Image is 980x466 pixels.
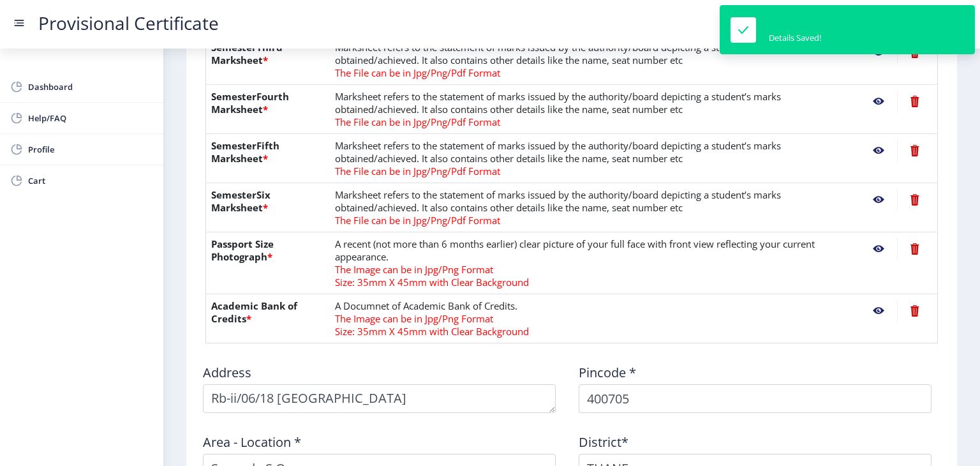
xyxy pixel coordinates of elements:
[206,134,330,183] th: SemesterFifth Marksheet
[897,139,932,162] nb-action: Delete File
[579,366,636,379] label: Pincode *
[860,90,897,113] nb-action: View File
[335,66,500,79] span: The File can be in Jpg/Png/Pdf Format
[206,294,330,343] th: Academic Bank of Credits
[335,165,500,177] span: The File can be in Jpg/Png/Pdf Format
[330,36,855,85] td: Marksheet refers to the statement of marks issued by the authority/board depicting a student’s ma...
[860,299,897,322] nb-action: View File
[330,85,855,134] td: Marksheet refers to the statement of marks issued by the authority/board depicting a student’s ma...
[28,79,153,94] span: Dashboard
[206,183,330,232] th: SemesterSix Marksheet
[28,173,153,188] span: Cart
[28,110,153,126] span: Help/FAQ
[335,325,529,338] span: Size: 35mm X 45mm with Clear Background
[897,188,932,211] nb-action: Delete File
[897,299,932,322] nb-action: Delete File
[203,436,301,449] label: Area - Location *
[330,232,855,294] td: A recent (not more than 6 months earlier) clear picture of your full face with front view reflect...
[860,237,897,260] nb-action: View File
[28,142,153,157] span: Profile
[335,214,500,227] span: The File can be in Jpg/Png/Pdf Format
[897,90,932,113] nb-action: Delete File
[330,134,855,183] td: Marksheet refers to the statement of marks issued by the authority/board depicting a student’s ma...
[335,276,529,289] span: Size: 35mm X 45mm with Clear Background
[206,232,330,294] th: Passport Size Photograph
[335,116,500,128] span: The File can be in Jpg/Png/Pdf Format
[335,312,493,325] span: The Image can be in Jpg/Png Format
[203,366,251,379] label: Address
[860,188,897,211] nb-action: View File
[860,139,897,162] nb-action: View File
[330,294,855,343] td: A Documnet of Academic Bank of Credits.
[897,237,932,260] nb-action: Delete File
[335,263,493,276] span: The Image can be in Jpg/Png Format
[579,436,628,449] label: District*
[579,384,932,413] input: Pincode
[26,17,232,30] a: Provisional Certificate
[330,183,855,232] td: Marksheet refers to the statement of marks issued by the authority/board depicting a student’s ma...
[206,36,330,85] th: SemesterThird Marksheet
[769,32,821,43] div: Details Saved!
[206,85,330,134] th: SemesterFourth Marksheet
